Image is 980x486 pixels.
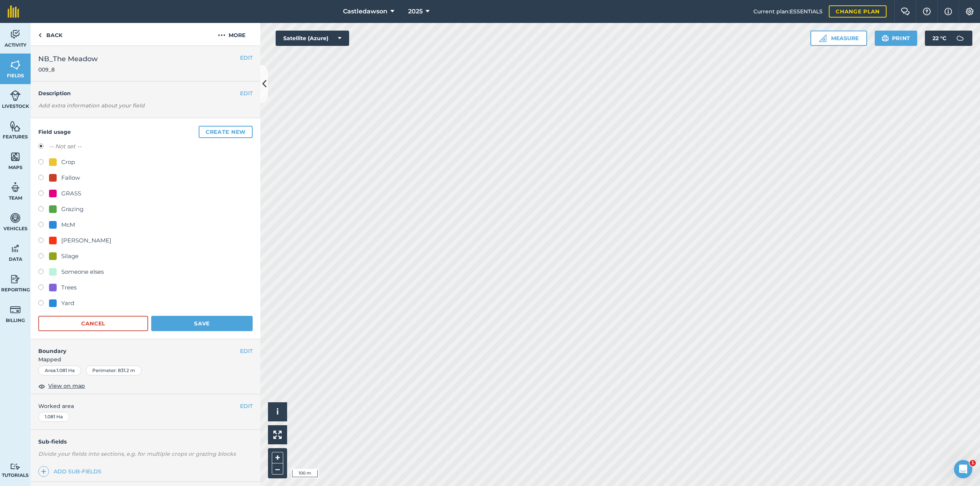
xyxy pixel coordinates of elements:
[38,31,42,40] img: svg+xml;base64,PHN2ZyB4bWxucz0iaHR0cDovL3d3dy53My5vcmcvMjAwMC9zdmciIHdpZHRoPSI5IiBoZWlnaHQ9IjI0Ii...
[203,23,260,46] button: More
[925,31,972,46] button: 22 °C
[10,243,21,254] img: svg+xml;base64,PD94bWwgdmVyc2lvbj0iMS4wIiBlbmNvZGluZz0idXRmLTgiPz4KPCEtLSBHZW5lcmF0b3I6IEFkb2JlIE...
[944,7,952,16] img: svg+xml;base64,PHN2ZyB4bWxucz0iaHR0cDovL3d3dy53My5vcmcvMjAwMC9zdmciIHdpZHRoPSIxNyIgaGVpZ2h0PSIxNy...
[38,102,145,109] em: Add extra information about your field
[240,347,253,355] button: EDIT
[38,54,98,64] span: NB_The Meadow
[970,460,976,466] span: 1
[819,34,826,42] img: Ruler icon
[343,7,387,16] span: Castledawson
[901,8,910,15] img: Two speech bubbles overlapping with the left bubble in the forefront
[38,316,148,331] button: Cancel
[408,7,423,16] span: 2025
[38,450,236,457] em: Divide your fields into sections, e.g. for multiple crops or grazing blocks
[31,23,70,46] a: Back
[810,31,867,46] button: Measure
[829,5,887,18] a: Change plan
[48,382,85,390] span: View on map
[954,460,972,478] iframe: Intercom live chat
[240,402,253,410] button: EDIT
[218,31,225,40] img: svg+xml;base64,PHN2ZyB4bWxucz0iaHR0cDovL3d3dy53My5vcmcvMjAwMC9zdmciIHdpZHRoPSIyMCIgaGVpZ2h0PSIyNC...
[61,236,111,245] div: [PERSON_NAME]
[38,366,81,375] div: Area : 1.081 Ha
[268,402,287,421] button: i
[882,34,889,43] img: svg+xml;base64,PHN2ZyB4bWxucz0iaHR0cDovL3d3dy53My5vcmcvMjAwMC9zdmciIHdpZHRoPSIxOSIgaGVpZ2h0PSIyNC...
[10,212,21,224] img: svg+xml;base64,PD94bWwgdmVyc2lvbj0iMS4wIiBlbmNvZGluZz0idXRmLTgiPz4KPCEtLSBHZW5lcmF0b3I6IEFkb2JlIE...
[965,8,974,15] img: A cog icon
[61,158,75,167] div: Crop
[276,407,279,416] span: i
[38,66,98,73] span: 009_8
[41,467,46,476] img: svg+xml;base64,PHN2ZyB4bWxucz0iaHR0cDovL3d3dy53My5vcmcvMjAwMC9zdmciIHdpZHRoPSIxNCIgaGVpZ2h0PSIyNC...
[10,182,21,193] img: svg+xml;base64,PD94bWwgdmVyc2lvbj0iMS4wIiBlbmNvZGluZz0idXRmLTgiPz4KPCEtLSBHZW5lcmF0b3I6IEFkb2JlIE...
[38,382,45,391] img: svg+xml;base64,PHN2ZyB4bWxucz0iaHR0cDovL3d3dy53My5vcmcvMjAwMC9zdmciIHdpZHRoPSIxOCIgaGVpZ2h0PSIyNC...
[61,205,83,214] div: Grazing
[240,54,253,62] button: EDIT
[38,382,85,391] button: View on map
[10,59,21,71] img: svg+xml;base64,PHN2ZyB4bWxucz0iaHR0cDovL3d3dy53My5vcmcvMjAwMC9zdmciIHdpZHRoPSI1NiIgaGVpZ2h0PSI2MC...
[61,283,77,292] div: Trees
[10,120,21,132] img: svg+xml;base64,PHN2ZyB4bWxucz0iaHR0cDovL3d3dy53My5vcmcvMjAwMC9zdmciIHdpZHRoPSI1NiIgaGVpZ2h0PSI2MC...
[61,267,104,276] div: Someone elses
[86,366,142,375] div: Perimeter : 831.2 m
[753,7,823,16] span: Current plan : ESSENTIALS
[38,126,253,138] h4: Field usage
[8,5,19,18] img: fieldmargin Logo
[10,463,21,470] img: svg+xml;base64,PD94bWwgdmVyc2lvbj0iMS4wIiBlbmNvZGluZz0idXRmLTgiPz4KPCEtLSBHZW5lcmF0b3I6IEFkb2JlIE...
[61,220,75,229] div: McM
[273,431,282,439] img: Four arrows, one pointing top left, one top right, one bottom right and the last bottom left
[38,402,253,410] span: Worked area
[31,437,260,446] h4: Sub-fields
[61,189,81,198] div: GRASS
[38,466,105,477] a: Add sub-fields
[933,31,946,46] span: 22 ° C
[151,316,253,331] button: Save
[31,355,260,364] span: Mapped
[272,463,283,475] button: –
[38,89,253,98] h4: Description
[49,142,82,151] label: -- Not set --
[61,299,74,308] div: Yard
[10,151,21,163] img: svg+xml;base64,PHN2ZyB4bWxucz0iaHR0cDovL3d3dy53My5vcmcvMjAwMC9zdmciIHdpZHRoPSI1NiIgaGVpZ2h0PSI2MC...
[952,31,968,46] img: svg+xml;base64,PD94bWwgdmVyc2lvbj0iMS4wIiBlbmNvZGluZz0idXRmLTgiPz4KPCEtLSBHZW5lcmF0b3I6IEFkb2JlIE...
[31,339,240,355] h4: Boundary
[10,29,21,40] img: svg+xml;base64,PD94bWwgdmVyc2lvbj0iMS4wIiBlbmNvZGluZz0idXRmLTgiPz4KPCEtLSBHZW5lcmF0b3I6IEFkb2JlIE...
[10,304,21,315] img: svg+xml;base64,PD94bWwgdmVyc2lvbj0iMS4wIiBlbmNvZGluZz0idXRmLTgiPz4KPCEtLSBHZW5lcmF0b3I6IEFkb2JlIE...
[61,252,78,261] div: Silage
[199,126,253,138] button: Create new
[922,8,931,15] img: A question mark icon
[875,31,918,46] button: Print
[10,273,21,285] img: svg+xml;base64,PD94bWwgdmVyc2lvbj0iMS4wIiBlbmNvZGluZz0idXRmLTgiPz4KPCEtLSBHZW5lcmF0b3I6IEFkb2JlIE...
[10,90,21,101] img: svg+xml;base64,PD94bWwgdmVyc2lvbj0iMS4wIiBlbmNvZGluZz0idXRmLTgiPz4KPCEtLSBHZW5lcmF0b3I6IEFkb2JlIE...
[276,31,349,46] button: Satellite (Azure)
[38,412,69,422] div: 1.081 Ha
[61,173,80,182] div: Fallow
[240,89,253,98] button: EDIT
[272,452,283,463] button: +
